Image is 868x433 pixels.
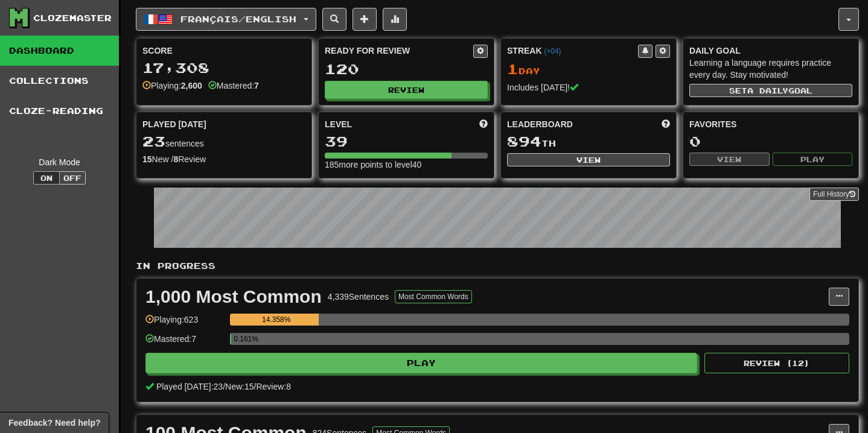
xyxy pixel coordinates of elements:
span: 894 [507,133,541,150]
div: 39 [325,134,488,149]
div: 4,339 Sentences [328,291,389,303]
button: Review (12) [704,353,849,373]
div: Mastered: [208,80,259,92]
div: Includes [DATE]! [507,81,670,93]
div: Ready for Review [325,45,473,57]
strong: 8 [173,154,178,164]
div: New / Review [142,153,305,165]
a: Full History [809,188,859,201]
button: More stats [383,8,407,31]
a: (+04) [544,47,561,55]
strong: 7 [254,81,259,90]
div: 14.358% [234,314,319,326]
span: 23 [142,133,165,150]
div: 0 [689,134,852,149]
span: / [223,382,225,391]
span: Played [DATE]: 23 [156,382,223,391]
button: Off [59,171,86,185]
div: th [507,134,670,150]
div: Day [507,62,670,77]
button: Search sentences [322,8,346,31]
div: 185 more points to level 40 [325,159,488,171]
span: / [254,382,257,391]
span: a daily [747,86,788,95]
div: Mastered: 7 [145,333,224,353]
div: sentences [142,134,305,150]
div: Playing: 623 [145,314,224,333]
span: Leaderboard [507,118,573,130]
strong: 2,600 [181,81,202,90]
span: Level [325,118,352,130]
div: 17,308 [142,60,305,75]
button: Play [773,153,853,166]
button: Seta dailygoal [689,84,852,97]
div: Score [142,45,305,57]
div: Playing: [142,80,202,92]
button: Play [145,353,697,373]
div: 1,000 Most Common [145,288,322,306]
span: Open feedback widget [8,417,100,429]
button: View [689,153,770,166]
button: Français/English [136,8,316,31]
div: Streak [507,45,638,57]
span: This week in points, UTC [662,118,670,130]
span: Score more points to level up [479,118,488,130]
div: Clozemaster [33,12,112,24]
span: Played [DATE] [142,118,206,130]
span: New: 15 [225,382,254,391]
button: Add sentence to collection [353,8,377,31]
div: 120 [325,62,488,77]
div: Dark Mode [9,156,110,168]
button: On [33,171,60,185]
span: Français / English [180,14,296,24]
p: In Progress [136,260,859,272]
button: View [507,153,670,166]
div: Learning a language requires practice every day. Stay motivated! [689,57,852,81]
span: 1 [507,60,519,77]
span: Review: 8 [256,382,291,391]
button: Review [325,81,488,99]
div: Favorites [689,118,852,130]
div: Daily Goal [689,45,852,57]
strong: 15 [142,154,152,164]
button: Most Common Words [395,290,472,303]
